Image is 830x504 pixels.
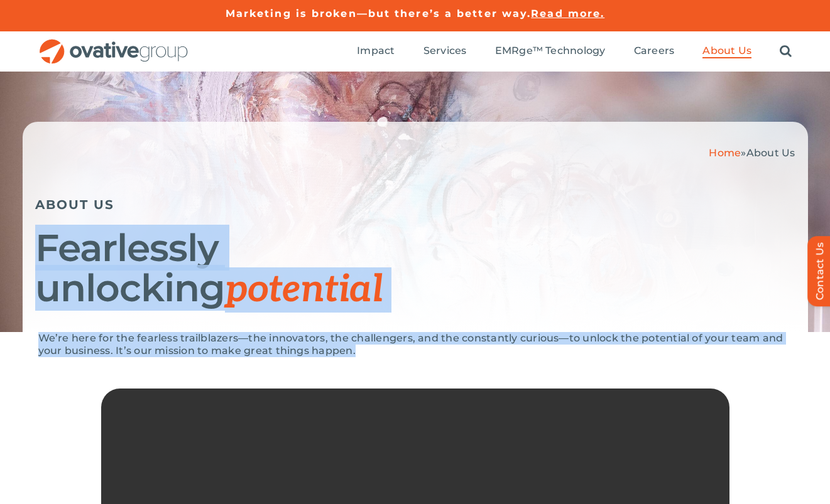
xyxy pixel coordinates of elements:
span: potential [225,267,383,313]
p: We’re here for the fearless trailblazers—the innovators, the challengers, and the constantly curi... [38,332,792,357]
span: » [709,147,795,159]
a: Marketing is broken—but there’s a better way. [226,8,532,19]
span: About Us [746,147,795,159]
a: Careers [634,45,675,58]
a: EMRge™ Technology [495,45,606,58]
span: Services [423,45,467,57]
span: Impact [357,45,395,57]
a: Services [423,45,467,58]
a: OG_Full_horizontal_RGB [38,38,189,50]
a: About Us [702,45,751,58]
nav: Menu [357,31,792,72]
a: Impact [357,45,395,58]
h5: ABOUT US [35,197,795,212]
span: EMRge™ Technology [495,45,606,57]
a: Search [780,45,792,58]
h1: Fearlessly unlocking [35,228,795,310]
span: Careers [634,45,675,57]
span: About Us [702,45,751,57]
a: Home [709,147,741,159]
a: Read more. [531,8,604,19]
